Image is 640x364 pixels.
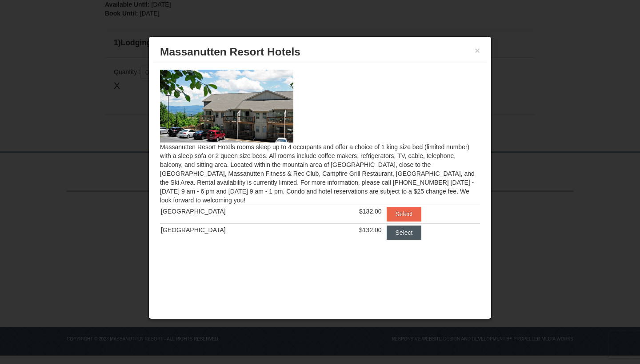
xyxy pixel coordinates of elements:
[161,207,320,216] div: [GEOGRAPHIC_DATA]
[161,226,320,234] div: [GEOGRAPHIC_DATA]
[475,46,480,55] button: ×
[359,226,382,233] span: $132.00
[387,226,422,240] button: Select
[387,207,422,221] button: Select
[160,46,300,58] span: Massanutten Resort Hotels
[359,208,382,215] span: $132.00
[160,70,293,142] img: 19219026-1-e3b4ac8e.jpg
[153,63,487,257] div: Massanutten Resort Hotels rooms sleep up to 4 occupants and offer a choice of 1 king size bed (li...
